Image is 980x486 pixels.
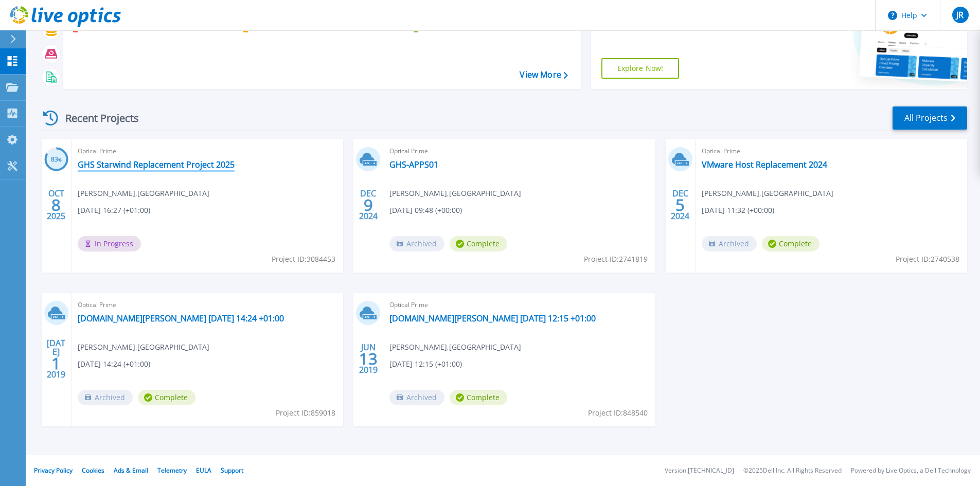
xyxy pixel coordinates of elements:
[520,70,567,80] a: View More
[78,205,150,216] span: [DATE] 16:27 (+01:00)
[670,186,690,224] div: DEC 2024
[78,159,235,170] a: GHS Starwind Replacement Project 2025
[665,467,734,474] li: Version: [TECHNICAL_ID]
[389,188,521,199] span: [PERSON_NAME] , [GEOGRAPHIC_DATA]
[743,467,842,474] li: © 2025 Dell Inc. All Rights Reserved
[584,254,648,265] span: Project ID: 2741819
[58,157,62,163] span: %
[675,201,685,209] span: 5
[82,466,104,475] a: Cookies
[702,159,827,170] a: VMware Host Replacement 2024
[601,58,680,79] a: Explore Now!
[389,390,444,405] span: Archived
[896,254,959,265] span: Project ID: 2740538
[34,466,73,475] a: Privacy Policy
[78,390,133,405] span: Archived
[389,205,462,216] span: [DATE] 09:48 (+00:00)
[702,146,961,157] span: Optical Prime
[44,154,68,166] h3: 83
[389,358,462,370] span: [DATE] 12:15 (+01:00)
[359,354,378,363] span: 13
[450,390,507,405] span: Complete
[956,11,964,19] span: JR
[78,146,337,157] span: Optical Prime
[157,466,187,475] a: Telemetry
[389,299,649,311] span: Optical Prime
[78,358,150,370] span: [DATE] 14:24 (+01:00)
[272,254,335,265] span: Project ID: 3084453
[40,105,153,131] div: Recent Projects
[46,340,66,377] div: [DATE] 2019
[450,236,507,251] span: Complete
[221,466,243,475] a: Support
[138,390,195,405] span: Complete
[114,466,148,475] a: Ads & Email
[51,359,61,368] span: 1
[762,236,819,251] span: Complete
[389,146,649,157] span: Optical Prime
[359,340,378,377] div: JUN 2019
[389,341,521,353] span: [PERSON_NAME] , [GEOGRAPHIC_DATA]
[78,341,209,353] span: [PERSON_NAME] , [GEOGRAPHIC_DATA]
[276,407,335,419] span: Project ID: 859018
[78,236,141,251] span: In Progress
[893,106,967,130] a: All Projects
[588,407,648,419] span: Project ID: 848540
[389,159,438,170] a: GHS-APPS01
[851,467,971,474] li: Powered by Live Optics, a Dell Technology
[359,186,378,224] div: DEC 2024
[389,236,444,251] span: Archived
[78,188,209,199] span: [PERSON_NAME] , [GEOGRAPHIC_DATA]
[196,466,211,475] a: EULA
[78,313,284,323] a: [DOMAIN_NAME][PERSON_NAME] [DATE] 14:24 +01:00
[46,186,66,224] div: OCT 2025
[702,205,774,216] span: [DATE] 11:32 (+00:00)
[78,299,337,311] span: Optical Prime
[389,313,596,323] a: [DOMAIN_NAME][PERSON_NAME] [DATE] 12:15 +01:00
[364,201,373,209] span: 9
[51,201,61,209] span: 8
[702,188,833,199] span: [PERSON_NAME] , [GEOGRAPHIC_DATA]
[702,236,757,251] span: Archived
